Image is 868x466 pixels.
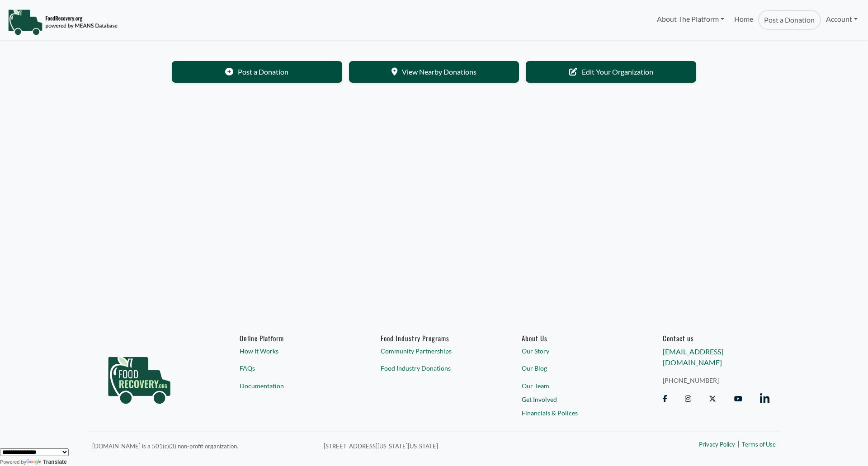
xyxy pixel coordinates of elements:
a: [EMAIL_ADDRESS][DOMAIN_NAME] [663,347,723,367]
a: Get Involved [522,395,628,404]
h6: Contact us [663,334,769,342]
p: [DOMAIN_NAME] is a 501(c)(3) non-profit organization. [92,440,313,451]
a: Translate [26,459,67,465]
a: Post a Donation [172,61,342,83]
a: Documentation [240,381,346,391]
a: Home [729,10,758,30]
h6: Online Platform [240,334,346,342]
a: Account [821,10,863,28]
a: Financials & Polices [522,408,628,417]
a: Post a Donation [758,10,821,30]
a: [PHONE_NUMBER] [663,376,769,385]
a: Our Story [522,346,628,356]
img: NavigationLogo_FoodRecovery-91c16205cd0af1ed486a0f1a7774a6544ea792ac00100771e7dd3ec7c0e58e41.png [8,9,118,36]
a: Community Partnerships [381,346,487,356]
span: | [737,438,740,449]
a: Our Blog [522,363,628,373]
a: About Us [522,334,628,342]
a: Our Team [522,381,628,391]
a: Food Industry Donations [381,363,487,373]
h6: Food Industry Programs [381,334,487,342]
a: FAQs [240,363,346,373]
img: food_recovery_green_logo-76242d7a27de7ed26b67be613a865d9c9037ba317089b267e0515145e5e51427.png [99,334,180,420]
img: Google Translate [26,459,43,466]
a: About The Platform [651,10,729,28]
a: View Nearby Donations [349,61,519,83]
p: [STREET_ADDRESS][US_STATE][US_STATE] [324,440,602,451]
a: Edit Your Organization [526,61,696,83]
a: How It Works [240,346,346,356]
a: Privacy Policy [699,440,735,449]
a: Terms of Use [742,440,776,449]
